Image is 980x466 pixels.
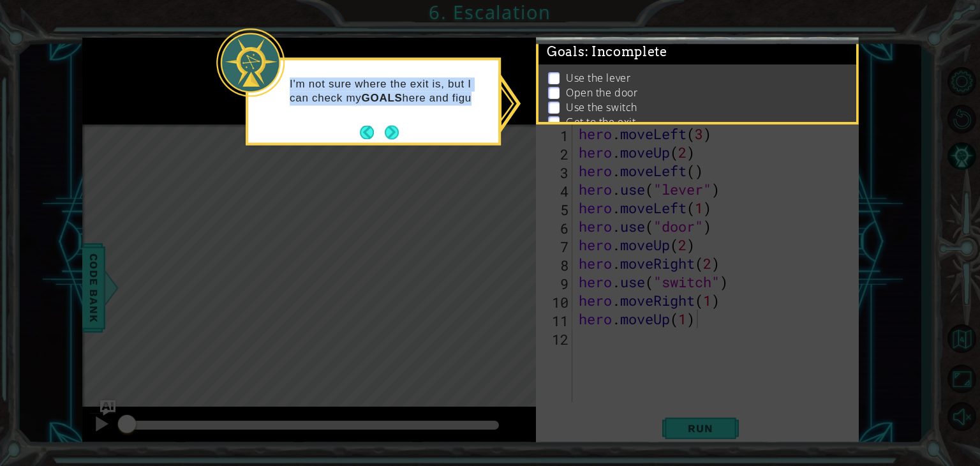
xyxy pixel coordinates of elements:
p: I'm not sure where the exit is, but I can check my here and figu [290,77,489,105]
span: : Incomplete [585,44,667,59]
strong: GOALS [362,92,403,104]
p: Get to the exit [566,115,635,129]
p: Use the switch [566,100,637,114]
span: Goals [547,44,667,60]
p: Open the door [566,86,637,100]
p: Use the lever [566,71,630,85]
button: Back [360,125,385,139]
button: Next [383,124,400,140]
